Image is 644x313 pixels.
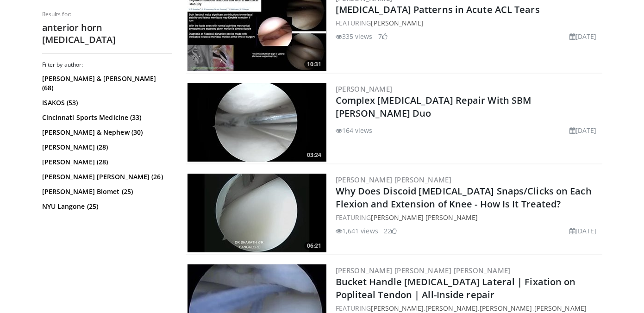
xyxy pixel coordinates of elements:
[425,304,478,313] a: [PERSON_NAME]
[336,18,600,28] div: FEATURING
[42,113,169,122] a: Cincinnati Sports Medicine (33)
[42,172,169,182] a: [PERSON_NAME] [PERSON_NAME] (26)
[336,185,592,210] a: Why Does Discoid [MEDICAL_DATA] Snaps/Clicks on Each Flexion and Extension of Knee - How Is It Tr...
[188,174,326,252] a: 06:21
[569,125,597,135] li: [DATE]
[371,304,423,313] a: [PERSON_NAME]
[336,94,531,119] a: Complex [MEDICAL_DATA] Repair With SBM [PERSON_NAME] Duo
[42,187,169,196] a: [PERSON_NAME] Biomet (25)
[42,11,172,18] p: Results for:
[336,303,600,313] div: FEATURING , , ,
[42,143,169,152] a: [PERSON_NAME] (28)
[336,3,540,16] a: [MEDICAL_DATA] Patterns in Acute ACL Tears
[188,83,326,162] a: 03:24
[371,213,478,222] a: [PERSON_NAME] [PERSON_NAME]
[188,83,326,162] img: bff37d31-2e68-4d49-9ca0-74827d30edbb.300x170_q85_crop-smart_upscale.jpg
[304,242,324,250] span: 06:21
[42,61,172,69] h3: Filter by author:
[304,60,324,69] span: 10:31
[569,31,597,41] li: [DATE]
[42,98,169,107] a: ISAKOS (53)
[384,226,397,236] li: 22
[378,31,388,41] li: 7
[42,157,169,167] a: [PERSON_NAME] (28)
[534,304,587,313] a: [PERSON_NAME]
[336,125,373,135] li: 164 views
[336,213,600,222] div: FEATURING
[188,174,326,252] img: 5498e0a3-a4cb-4475-953f-0a602e48a159.300x170_q85_crop-smart_upscale.jpg
[336,84,393,94] a: [PERSON_NAME]
[42,202,169,211] a: NYU Langone (25)
[336,175,452,184] a: [PERSON_NAME] [PERSON_NAME]
[336,266,511,275] a: [PERSON_NAME] [PERSON_NAME] [PERSON_NAME]
[336,275,576,301] a: Bucket Handle [MEDICAL_DATA] Lateral | Fixation on Popliteal Tendon | All-Inside repair
[42,74,169,93] a: [PERSON_NAME] & [PERSON_NAME] (68)
[42,22,172,46] h2: anterior horn [MEDICAL_DATA]
[336,31,373,41] li: 335 views
[336,226,378,236] li: 1,641 views
[42,128,169,137] a: [PERSON_NAME] & Nephew (30)
[569,226,597,236] li: [DATE]
[371,19,423,27] a: [PERSON_NAME]
[304,151,324,159] span: 03:24
[480,304,532,313] a: [PERSON_NAME]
